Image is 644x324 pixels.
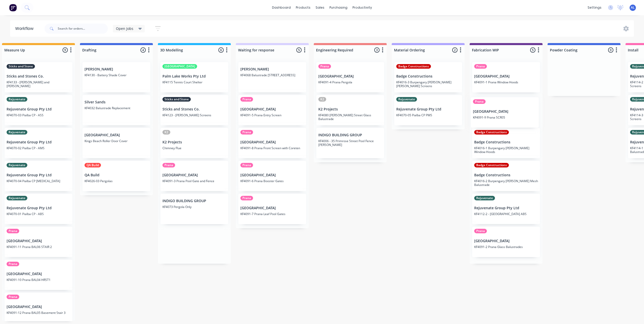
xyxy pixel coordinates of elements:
[63,47,68,53] span: 9
[82,47,132,53] input: Enter column name…
[218,47,224,53] span: 6
[296,47,302,53] span: 5
[269,4,293,11] a: dashboard
[327,4,350,11] div: purchasing
[316,47,366,53] input: Enter column name…
[608,47,613,53] span: 0
[58,24,108,34] input: Search for orders...
[550,47,600,53] input: Enter column name…
[15,26,36,32] div: Workflow
[293,4,313,11] div: products
[140,47,146,53] span: 4
[585,4,604,11] div: settings
[238,47,288,53] input: Enter column name…
[631,5,635,10] span: AL
[530,47,535,53] span: 5
[4,47,54,53] input: Enter column name…
[374,47,380,53] span: 3
[9,4,17,11] img: Factory
[394,47,444,53] input: Enter column name…
[452,47,458,53] span: 2
[350,4,375,11] div: productivity
[116,26,133,31] span: Open Jobs
[313,4,327,11] div: sales
[160,47,210,53] input: Enter column name…
[472,47,522,53] input: Enter column name…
